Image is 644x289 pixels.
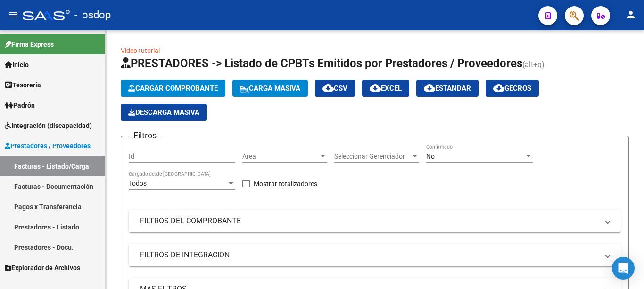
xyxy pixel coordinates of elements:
[128,84,218,93] span: Cargar Comprobante
[493,84,531,93] span: Gecros
[5,141,91,151] span: Prestadores / Proveedores
[121,104,207,121] app-download-masive: Descarga masiva de comprobantes (adjuntos)
[322,84,347,93] span: CSV
[424,84,471,93] span: Estandar
[486,80,539,97] button: Gecros
[362,80,409,97] button: EXCEL
[140,250,598,260] mat-panel-title: FILTROS DE INTEGRACION
[240,84,300,93] span: Carga Masiva
[5,100,35,110] span: Padrón
[74,5,111,25] span: - osdop
[334,153,411,161] span: Seleccionar Gerenciador
[140,216,598,226] mat-panel-title: FILTROS DEL COMPROBANTE
[5,59,29,70] span: Inicio
[121,47,160,54] a: Video tutorial
[254,178,317,189] span: Mostrar totalizadores
[242,153,319,161] span: Area
[322,82,334,93] mat-icon: cloud_download
[424,82,435,93] mat-icon: cloud_download
[493,82,504,93] mat-icon: cloud_download
[370,82,381,93] mat-icon: cloud_download
[121,57,522,70] span: PRESTADORES -> Listado de CPBTs Emitidos por Prestadores / Proveedores
[232,80,308,97] button: Carga Masiva
[522,60,545,69] span: (alt+q)
[370,84,402,93] span: EXCEL
[121,80,225,97] button: Cargar Comprobante
[129,179,147,187] span: Todos
[426,153,435,160] span: No
[315,80,355,97] button: CSV
[128,108,199,117] span: Descarga Masiva
[5,39,54,50] span: Firma Express
[5,120,92,131] span: Integración (discapacidad)
[8,9,19,20] mat-icon: menu
[129,129,161,142] h3: Filtros
[129,210,621,232] mat-expansion-panel-header: FILTROS DEL COMPROBANTE
[129,244,621,266] mat-expansion-panel-header: FILTROS DE INTEGRACION
[5,263,80,273] span: Explorador de Archivos
[5,80,41,90] span: Tesorería
[121,104,207,121] button: Descarga Masiva
[625,9,636,20] mat-icon: person
[416,80,479,97] button: Estandar
[612,257,635,280] div: Open Intercom Messenger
